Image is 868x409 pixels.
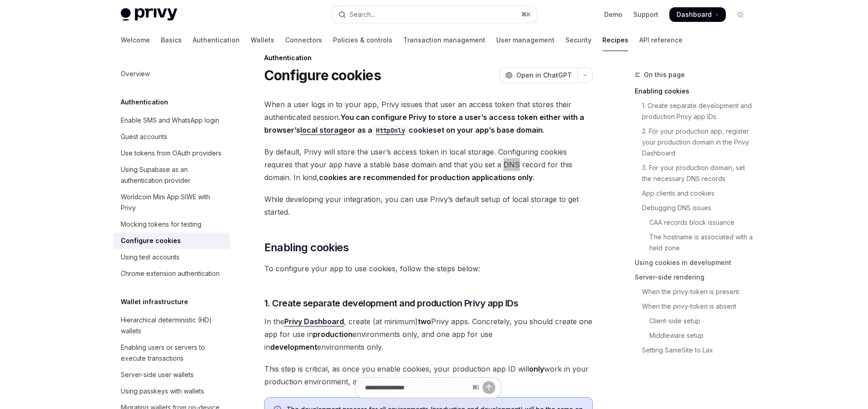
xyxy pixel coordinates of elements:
a: The hostname is associated with a held zone [635,230,755,255]
a: 3. For your production domain, set the necessary DNS records [635,160,755,186]
button: Send message [483,381,495,394]
a: Security [565,29,591,51]
span: Dashboard [677,10,712,19]
a: Using passkeys with wallets [113,383,230,399]
a: Welcome [121,29,150,51]
a: Middleware setup [635,328,755,343]
a: Overview [113,66,230,82]
a: 2. For your production app, register your production domain in the Privy Dashboard [635,124,755,160]
div: Mocking tokens for testing [121,219,201,230]
div: Chrome extension authentication [121,268,220,279]
code: HttpOnly [372,125,409,135]
button: Open search [332,6,536,23]
a: When the privy-token is present [635,285,755,299]
div: Worldcoin Mini App SIWE with Privy [121,192,225,213]
div: Guest accounts [121,131,167,142]
div: Server-side user wallets [121,369,194,380]
a: Debugging DNS issues [635,201,755,215]
strong: development [270,342,317,352]
h5: Wallet infrastructure [121,296,188,307]
a: Enabling users or servers to execute transactions [113,339,230,367]
a: Transaction management [403,29,485,51]
div: Enabling users or servers to execute transactions [121,342,225,364]
span: To configure your app to use cookies, follow the steps below: [264,262,593,275]
a: Using test accounts [113,249,230,265]
div: Use tokens from OAuth providers [121,148,221,159]
img: light logo [121,8,177,21]
strong: cookies are recommended for production applications only [319,173,533,182]
span: In the , create (at minimum) Privy apps. Concretely, you should create one app for use in environ... [264,315,593,353]
a: Worldcoin Mini App SIWE with Privy [113,189,230,216]
strong: two [418,317,431,326]
div: Configure cookies [121,235,181,246]
a: Basics [161,29,182,51]
a: Using cookies in development [635,255,755,270]
a: Hierarchical deterministic (HD) wallets [113,312,230,339]
a: Guest accounts [113,129,230,145]
div: Using passkeys with wallets [121,386,204,397]
div: Hierarchical deterministic (HD) wallets [121,315,225,337]
a: API reference [639,29,683,51]
span: ⌘ K [521,11,531,18]
button: Open in ChatGPT [499,67,577,83]
a: Authentication [193,29,240,51]
div: Using test accounts [121,252,180,263]
a: Enabling cookies [635,84,755,98]
a: Mocking tokens for testing [113,216,230,233]
div: Authentication [264,53,593,62]
a: CAA records block issuance [635,215,755,230]
a: Server-side rendering [635,270,755,285]
h1: Configure cookies [264,67,381,83]
span: On this page [644,69,685,80]
a: Enable SMS and WhatsApp login [113,112,230,129]
a: Setting SameSite to Lax [635,343,755,357]
span: 1. Create separate development and production Privy app IDs [264,297,519,310]
a: Policies & controls [333,29,392,51]
a: Configure cookies [113,233,230,249]
a: Client-side setup [635,314,755,328]
a: Server-side user wallets [113,367,230,383]
button: Toggle dark mode [733,7,748,22]
div: Enable SMS and WhatsApp login [121,115,219,126]
a: Wallets [251,29,274,51]
span: Enabling cookies [264,240,349,255]
div: Overview [121,68,150,79]
a: User management [496,29,555,51]
a: Demo [604,10,622,19]
div: Using Supabase as an authentication provider [121,164,225,186]
strong: production [313,330,353,339]
input: Ask a question... [365,378,468,398]
strong: only [529,364,544,373]
a: Privy Dashboard [284,317,344,326]
a: App clients and cookies [635,186,755,201]
a: HttpOnlycookie [372,125,433,135]
a: Chrome extension authentication [113,265,230,282]
span: When a user logs in to your app, Privy issues that user an access token that stores their authent... [264,98,593,136]
a: 1. Create separate development and production Privy app IDs [635,98,755,124]
strong: You can configure Privy to store a user’s access token either with a browser’s or as a set on you... [264,113,584,135]
div: Search... [349,9,375,20]
a: Dashboard [669,7,726,22]
a: When the privy-token is absent [635,299,755,314]
span: By default, Privy will store the user’s access token in local storage. Configuring cookies requir... [264,145,593,184]
span: While developing your integration, you can use Privy’s default setup of local storage to get star... [264,193,593,218]
a: local storage [300,125,348,135]
span: Open in ChatGPT [516,71,572,80]
h5: Authentication [121,97,168,108]
a: Support [633,10,658,19]
a: Connectors [285,29,322,51]
a: Use tokens from OAuth providers [113,145,230,161]
span: This step is critical, as once you enable cookies, your production app ID will work in your produ... [264,362,593,388]
a: Using Supabase as an authentication provider [113,161,230,189]
a: Recipes [602,29,628,51]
